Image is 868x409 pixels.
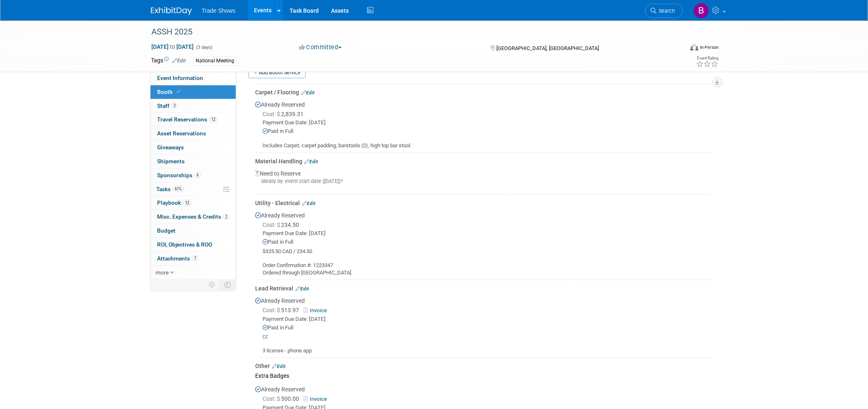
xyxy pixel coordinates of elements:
td: Personalize Event Tab Strip [205,279,219,290]
div: Material Handling [255,157,711,165]
a: Budget [151,224,236,238]
div: Paid in Full [263,238,711,246]
span: Trade Shows [202,7,235,14]
div: Payment Due Date: [DATE] [263,119,711,127]
span: 12 [209,117,217,123]
span: Sponsorships [157,172,201,178]
div: Already Reserved [255,207,711,277]
span: 513.97 [263,307,302,313]
span: Cost: $ [263,111,281,117]
a: Edit [295,286,309,292]
a: Edit [301,90,315,96]
span: 500.00 [263,396,302,402]
span: Cost: $ [263,222,281,228]
div: Carpet / Flooring [255,88,711,96]
td: Toggle Event Tabs [219,279,236,290]
div: Includes Carpet, carpet padding, barstools (2), high top bar stool [255,135,711,150]
div: Payment Due Date: [DATE] [263,230,711,238]
span: Misc. Expenses & Credits [157,213,229,220]
span: Cost: $ [263,396,281,402]
span: Search [656,8,675,14]
a: Edit [272,364,286,370]
span: Shipments [157,158,185,165]
a: Misc. Expenses & Credits2 [151,210,236,224]
span: (3 days) [195,45,212,50]
span: Event Information [157,75,203,81]
td: Tags [151,56,186,66]
span: Asset Reservations [157,130,206,137]
img: ExhibitDay [151,7,192,15]
a: Edit [172,58,186,64]
div: Lead Retrieval [255,284,711,292]
a: ROI, Objectives & ROO [151,238,236,251]
img: Becca Rensi [694,3,709,18]
span: 12 [183,200,191,206]
a: Invoice [304,307,330,313]
span: to [169,43,176,50]
div: Paid in Full [263,324,711,332]
div: Other [255,362,711,370]
a: Event Information [151,71,236,85]
button: Committed [296,43,345,52]
a: Edit [302,201,315,206]
span: 2,839.31 [263,111,307,117]
img: Format-Inperson.png [690,44,699,50]
div: 3 license - phone app [255,341,711,355]
div: Paid in Full [263,128,711,135]
div: Ideally by: event start date ([DATE])? [255,178,711,185]
span: [DATE] [DATE] [151,43,194,50]
span: Tasks [156,186,184,192]
span: 61% [173,186,184,192]
span: Staff [157,103,178,109]
a: Giveaways [151,141,236,154]
a: Asset Reservations [151,127,236,140]
a: Invoice [304,396,330,402]
div: $325.50 CAD / 234.50 [263,248,711,255]
div: cc [263,334,711,341]
div: Utility - Electrical [255,199,711,207]
a: Add Booth Service [249,66,306,78]
div: National Meeting [193,57,237,65]
div: Event Rating [697,56,719,60]
a: Travel Reservations12 [151,113,236,126]
span: Booth [157,89,182,95]
div: Need to Reserve [255,165,711,192]
span: 2 [223,214,229,220]
a: Shipments [151,155,236,168]
div: In-Person [700,44,719,50]
div: ASSH 2025 [148,25,671,39]
div: Order Confirmation #: 1223347 Ordered through [GEOGRAPHIC_DATA] [255,255,711,277]
span: 7 [192,255,198,261]
div: Payment Due Date: [DATE] [263,315,711,323]
span: 234.50 [263,222,302,228]
div: Event Format [635,43,719,55]
span: Giveaways [157,144,184,151]
a: Playbook12 [151,196,236,210]
span: 2 [171,103,178,109]
i: Booth reservation complete [176,89,180,94]
div: Already Reserved [255,292,711,355]
span: Travel Reservations [157,116,217,123]
a: Booth [151,85,236,99]
span: [GEOGRAPHIC_DATA], [GEOGRAPHIC_DATA] [496,45,599,51]
div: Already Reserved [255,96,711,150]
span: more [155,269,169,276]
span: ROI, Objectives & ROO [157,241,212,248]
a: more [151,266,236,279]
a: Attachments7 [151,252,236,265]
span: Playbook [157,199,191,206]
a: Tasks61% [151,183,236,196]
a: Staff2 [151,99,236,113]
span: Attachments [157,255,198,262]
span: Budget [157,227,176,234]
a: Edit [304,159,318,165]
div: Extra Badges [255,370,711,382]
span: 6 [194,172,201,178]
a: Sponsorships6 [151,169,236,182]
a: Search [645,4,683,18]
span: Cost: $ [263,307,281,313]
